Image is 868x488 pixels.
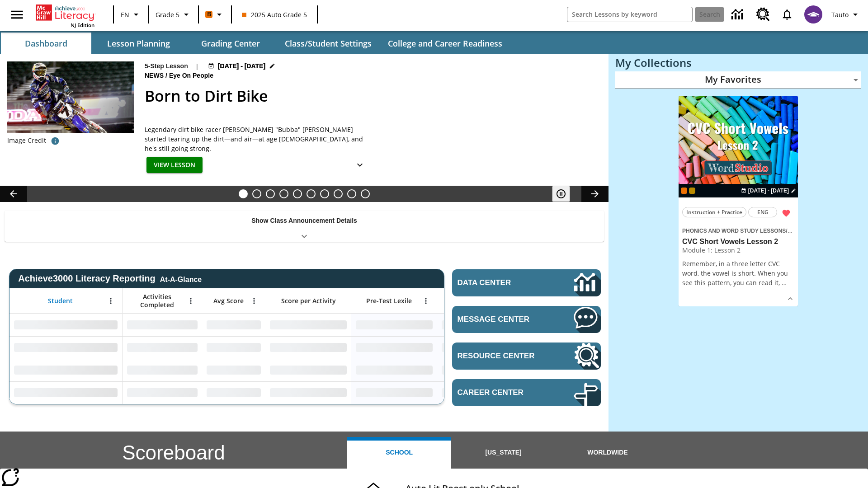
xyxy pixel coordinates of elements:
button: Instruction + Practice [682,207,746,217]
img: avatar image [804,5,822,23]
p: Remember, in a three letter CVC word, the vowel is short. When you see this pattern, you can read... [682,259,794,287]
span: Instruction + Practice [686,207,742,217]
div: Current Class [681,188,687,194]
button: Open Menu [104,294,118,308]
div: No Data, [202,381,265,404]
span: Grade 5 [156,10,179,19]
input: search field [567,7,692,22]
span: 2025 Auto Grade 5 [242,10,307,19]
button: Profile/Settings [828,6,864,23]
h3: My Collections [615,56,861,69]
span: Resource Center [458,352,547,361]
button: Credit: Rick Scuteri/AP Images [46,133,64,149]
button: View Lesson [146,157,203,174]
button: Remove from Favorites [778,205,794,221]
span: Career Center [458,388,547,397]
span: Legendary dirt bike racer James "Bubba" Stewart started tearing up the dirt—and air—at age 4, and... [145,125,371,153]
button: Show Details [783,292,797,305]
p: Image Credit [7,136,46,145]
h3: CVC Short Vowels Lesson 2 [682,237,794,247]
span: ENG [757,207,769,217]
div: Pause [552,186,579,202]
span: Pre-Test Lexile [366,297,412,305]
div: lesson details [679,96,798,307]
div: No Data, [437,359,523,381]
span: Avg Score [213,297,244,305]
span: / [786,226,792,235]
button: Lesson Planning [93,33,184,54]
button: Aug 24 - Aug 24 Choose Dates [206,61,278,71]
button: Slide 3 Taking Movies to the X-Dimension [266,189,275,198]
button: Slide 5 What's the Big Idea? [293,189,302,198]
a: Notifications [775,3,799,26]
div: No Data, [202,314,265,336]
button: Slide 6 One Idea, Lots of Hard Work [307,189,316,198]
button: Slide 10 Sleepless in the Animal Kingdom [361,189,370,198]
button: Aug 25 - Aug 25 Choose Dates [739,187,798,195]
span: | [195,61,199,71]
div: At-A-Glance [160,274,202,284]
button: Open side menu [4,1,30,28]
div: No Data, [202,336,265,359]
span: Student [48,297,73,305]
button: Worldwide [556,437,660,469]
span: Eye On People [169,71,215,81]
button: Pause [552,186,570,202]
span: Phonics and Word Study Lessons [682,228,786,234]
div: No Data, [123,359,202,381]
span: B [207,9,211,20]
div: No Data, [123,381,202,404]
button: Slide 9 Making a Difference for the Planet [347,189,356,198]
button: Language: EN, Select a language [117,6,146,23]
div: No Data, [202,359,265,381]
span: Activities Completed [127,293,187,309]
a: Data Center [452,269,601,296]
span: Achieve3000 Literacy Reporting [18,273,202,284]
button: Open Menu [184,294,198,308]
p: Show Class Announcement Details [251,216,357,225]
div: My Favorites [615,71,861,89]
span: [DATE] - [DATE] [748,187,789,195]
button: Slide 1 Born to Dirt Bike [239,189,248,198]
a: Resource Center, Will open in new tab [452,343,601,370]
div: No Data, [437,336,523,359]
span: Message Center [458,315,547,324]
p: 5-Step Lesson [145,61,188,71]
img: Motocross racer James Stewart flies through the air on his dirt bike. [7,61,134,133]
a: Home [36,4,94,22]
span: EN [121,10,129,19]
a: Resource Center, Will open in new tab [751,2,775,27]
div: No Data, [123,314,202,336]
span: NJ Edition [71,22,94,28]
a: Data Center [726,2,751,27]
div: No Data, [437,381,523,404]
span: / [165,72,167,79]
button: School [347,437,451,469]
button: Slide 4 Cars of the Future? [279,189,288,198]
button: ENG [748,207,777,217]
button: Open Menu [247,294,261,308]
button: Open Menu [419,294,433,308]
button: Slide 8 Career Lesson [334,189,343,198]
span: Topic: Phonics and Word Study Lessons/CVC Short Vowels [682,225,794,235]
div: Home [36,3,94,28]
div: Legendary dirt bike racer [PERSON_NAME] "Bubba" [PERSON_NAME] started tearing up the dirt—and air... [145,125,371,153]
button: Dashboard [1,33,91,54]
button: Lesson carousel, Next [581,186,609,202]
span: Score per Activity [281,297,336,305]
span: CVC Short Vowels [788,228,835,234]
span: … [782,278,787,287]
span: Data Center [458,278,543,287]
div: No Data, [123,336,202,359]
button: Grading Center [185,33,276,54]
button: [US_STATE] [451,437,555,469]
span: Tauto [831,10,849,19]
div: Show Class Announcement Details [5,211,604,242]
div: New 2025 class [689,188,695,194]
button: Show Details [351,157,369,174]
a: Career Center [452,379,601,406]
a: Message Center [452,306,601,333]
div: No Data, [437,314,523,336]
